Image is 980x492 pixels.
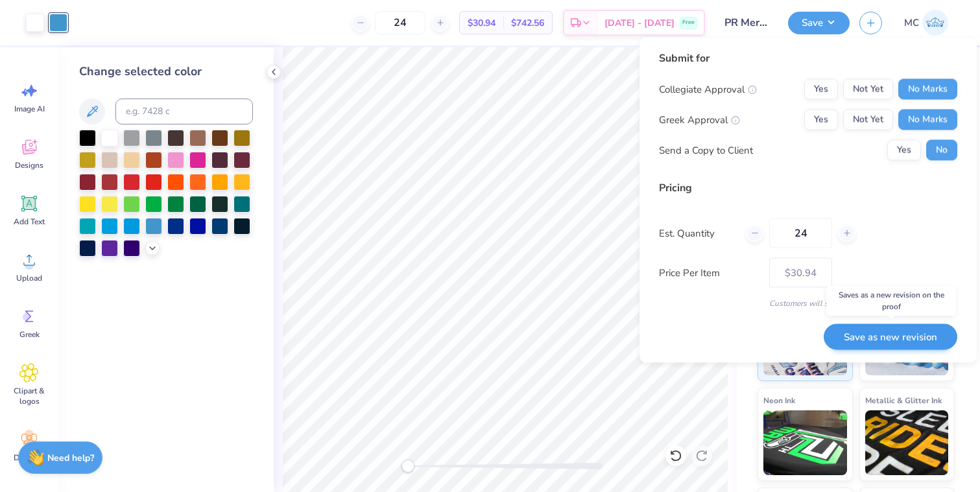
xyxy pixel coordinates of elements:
[659,180,957,196] div: Pricing
[511,16,544,30] span: $742.56
[682,18,695,27] span: Free
[659,51,957,66] div: Submit for
[14,104,45,114] span: Image AI
[715,10,778,36] input: Untitled Design
[8,386,51,406] span: Clipart & logos
[401,460,414,473] div: Accessibility label
[769,218,832,248] input: – –
[804,79,838,100] button: Yes
[763,393,795,407] span: Neon Ink
[926,140,957,161] button: No
[865,410,949,475] img: Metallic & Glitter Ink
[15,160,43,170] span: Designs
[659,82,757,97] div: Collegiate Approval
[804,110,838,130] button: Yes
[887,140,921,161] button: Yes
[468,16,496,30] span: $30.94
[659,112,740,127] div: Greek Approval
[79,63,253,80] div: Change selected color
[14,452,45,463] span: Decorate
[904,16,919,30] span: MC
[604,16,675,30] span: [DATE] - [DATE]
[375,11,425,34] input: – –
[865,393,942,407] span: Metallic & Glitter Ink
[898,10,954,36] a: MC
[763,410,847,475] img: Neon Ink
[19,329,40,340] span: Greek
[788,12,850,34] button: Save
[843,110,893,130] button: Not Yet
[843,79,893,100] button: Not Yet
[898,79,957,100] button: No Marks
[826,286,956,316] div: Saves as a new revision on the proof
[115,99,253,124] input: e.g. 7428 c
[659,298,957,309] div: Customers will see this price on HQ.
[659,265,759,280] label: Price Per Item
[922,10,948,36] img: Mary Caroline Kolar
[824,323,957,350] button: Save as new revision
[659,226,736,240] label: Est. Quantity
[14,217,45,227] span: Add Text
[47,452,94,464] strong: Need help?
[898,110,957,130] button: No Marks
[16,273,42,283] span: Upload
[659,143,753,158] div: Send a Copy to Client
